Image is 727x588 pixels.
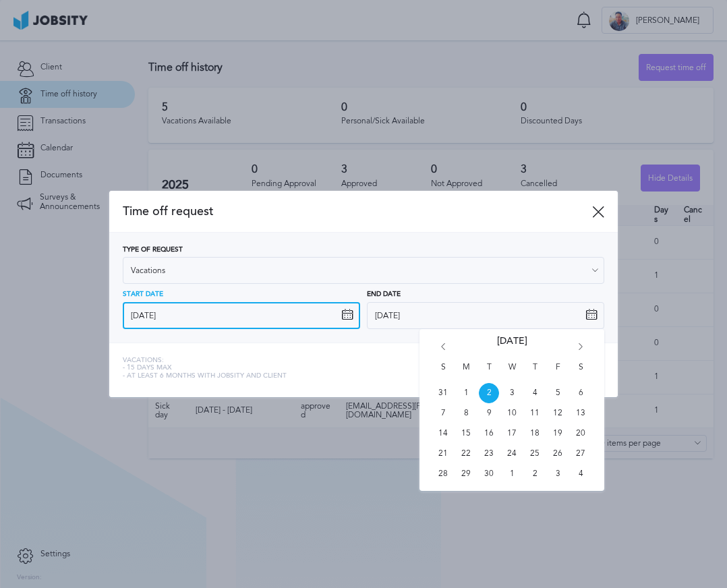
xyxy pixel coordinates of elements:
[548,363,568,383] span: F
[525,444,545,464] span: Thu Sep 25 2025
[123,372,287,380] span: - At least 6 months with jobsity and client
[548,383,568,403] span: Fri Sep 05 2025
[502,464,522,484] span: Wed Oct 01 2025
[433,444,453,464] span: Sun Sep 21 2025
[437,343,449,355] i: Go back 1 month
[502,444,522,464] span: Wed Sep 24 2025
[456,363,476,383] span: M
[456,464,476,484] span: Mon Sep 29 2025
[571,464,591,484] span: Sat Oct 04 2025
[548,444,568,464] span: Fri Sep 26 2025
[479,363,499,383] span: T
[548,464,568,484] span: Fri Oct 03 2025
[502,403,522,423] span: Wed Sep 10 2025
[456,403,476,423] span: Mon Sep 08 2025
[123,364,287,372] span: - 15 days max
[479,464,499,484] span: Tue Sep 30 2025
[502,363,522,383] span: W
[123,246,183,254] span: Type of Request
[479,383,499,403] span: Tue Sep 02 2025
[525,403,545,423] span: Thu Sep 11 2025
[497,336,527,363] span: [DATE]
[575,343,587,355] i: Go forward 1 month
[525,383,545,403] span: Thu Sep 04 2025
[548,403,568,423] span: Fri Sep 12 2025
[433,464,453,484] span: Sun Sep 28 2025
[571,423,591,444] span: Sat Sep 20 2025
[456,444,476,464] span: Mon Sep 22 2025
[433,423,453,444] span: Sun Sep 14 2025
[123,204,593,218] span: Time off request
[502,423,522,444] span: Wed Sep 17 2025
[502,383,522,403] span: Wed Sep 03 2025
[525,423,545,444] span: Thu Sep 18 2025
[548,423,568,444] span: Fri Sep 19 2025
[367,291,401,299] span: End Date
[433,363,453,383] span: S
[525,464,545,484] span: Thu Oct 02 2025
[571,383,591,403] span: Sat Sep 06 2025
[123,357,287,365] span: Vacations:
[456,423,476,444] span: Mon Sep 15 2025
[571,403,591,423] span: Sat Sep 13 2025
[479,444,499,464] span: Tue Sep 23 2025
[123,291,163,299] span: Start Date
[479,423,499,444] span: Tue Sep 16 2025
[571,444,591,464] span: Sat Sep 27 2025
[433,403,453,423] span: Sun Sep 07 2025
[571,363,591,383] span: S
[433,383,453,403] span: Sun Aug 31 2025
[525,363,545,383] span: T
[479,403,499,423] span: Tue Sep 09 2025
[456,383,476,403] span: Mon Sep 01 2025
